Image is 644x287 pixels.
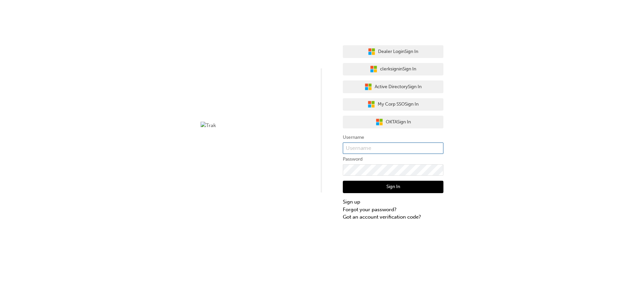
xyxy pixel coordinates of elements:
span: clerksignin Sign In [380,65,416,73]
a: Sign up [343,198,443,206]
button: My Corp SSOSign In [343,98,443,111]
span: OKTA Sign In [386,118,411,126]
img: Trak [201,122,301,129]
button: OKTASign In [343,116,443,128]
input: Username [343,142,443,154]
span: Active Directory Sign In [375,83,422,91]
button: Dealer LoginSign In [343,45,443,58]
a: Got an account verification code? [343,213,443,221]
button: Sign In [343,181,443,193]
button: clerksigninSign In [343,63,443,76]
label: Password [343,155,443,163]
span: Dealer Login Sign In [378,48,418,56]
span: My Corp SSO Sign In [378,101,419,108]
label: Username [343,133,443,141]
button: Active DirectorySign In [343,80,443,93]
a: Forgot your password? [343,206,443,214]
